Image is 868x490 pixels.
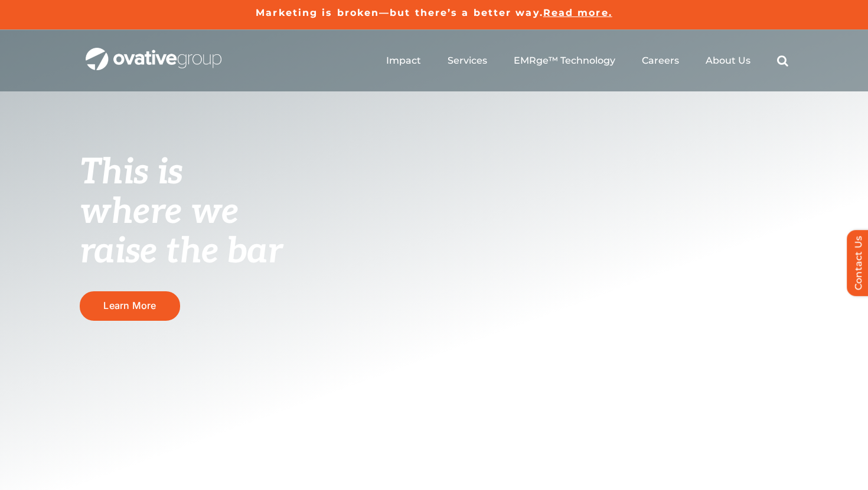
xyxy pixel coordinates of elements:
nav: Menu [386,42,788,80]
a: Impact [386,55,421,67]
span: Learn More [103,300,156,311]
a: EMRge™ Technology [514,55,615,67]
a: OG_Full_horizontal_WHT [86,47,221,58]
a: Search [777,55,788,67]
span: where we raise the bar [80,191,282,273]
a: Read more. [543,7,612,18]
a: Learn More [80,291,180,320]
span: This is [80,152,182,194]
a: Marketing is broken—but there’s a better way. [256,7,543,18]
a: Services [448,55,487,67]
a: Careers [642,55,679,67]
a: About Us [706,55,750,67]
